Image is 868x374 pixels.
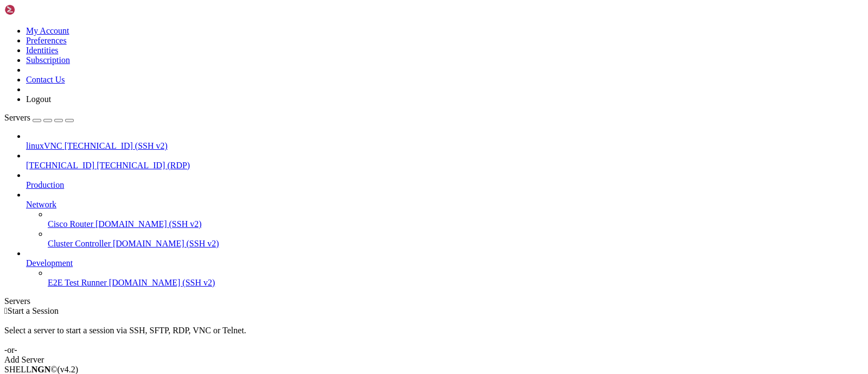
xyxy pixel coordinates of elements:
[26,141,62,150] span: linuxVNC
[58,365,79,374] span: 4.2.0
[26,249,864,288] li: Development
[26,131,864,151] li: linuxVNC [TECHNICAL_ID] (SSH v2)
[26,55,70,65] a: Subscription
[26,170,864,190] li: Production
[95,219,202,229] span: [DOMAIN_NAME] (SSH v2)
[113,239,219,248] span: [DOMAIN_NAME] (SSH v2)
[4,296,864,306] div: Servers
[26,151,864,170] li: [TECHNICAL_ID] [TECHNICAL_ID] (RDP)
[4,4,67,15] img: Shellngn
[26,46,59,55] a: Identities
[8,306,59,315] span: Start a Session
[26,180,864,190] a: Production
[26,75,65,84] a: Contact Us
[26,26,69,35] a: My Account
[26,258,73,268] span: Development
[4,306,8,315] span: 
[4,113,74,122] a: Servers
[26,141,864,151] a: linuxVNC [TECHNICAL_ID] (SSH v2)
[26,180,64,189] span: Production
[31,365,51,374] b: NGN
[4,316,864,355] div: Select a server to start a session via SSH, SFTP, RDP, VNC or Telnet. -or-
[26,161,864,170] a: [TECHNICAL_ID] [TECHNICAL_ID] (RDP)
[26,36,67,45] a: Preferences
[48,210,864,229] li: Cisco Router [DOMAIN_NAME] (SSH v2)
[48,239,864,249] a: Cluster Controller [DOMAIN_NAME] (SSH v2)
[48,239,111,248] span: Cluster Controller
[109,278,215,287] span: [DOMAIN_NAME] (SSH v2)
[48,219,93,229] span: Cisco Router
[48,229,864,249] li: Cluster Controller [DOMAIN_NAME] (SSH v2)
[65,141,168,150] span: [TECHNICAL_ID] (SSH v2)
[26,258,864,268] a: Development
[48,268,864,288] li: E2E Test Runner [DOMAIN_NAME] (SSH v2)
[4,113,30,122] span: Servers
[26,200,56,209] span: Network
[48,278,107,287] span: E2E Test Runner
[4,355,864,365] div: Add Server
[26,190,864,249] li: Network
[26,200,864,210] a: Network
[97,161,190,170] span: [TECHNICAL_ID] (RDP)
[4,365,78,374] span: SHELL ©
[48,219,864,229] a: Cisco Router [DOMAIN_NAME] (SSH v2)
[48,278,864,288] a: E2E Test Runner [DOMAIN_NAME] (SSH v2)
[26,161,94,170] span: [TECHNICAL_ID]
[26,94,51,104] a: Logout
